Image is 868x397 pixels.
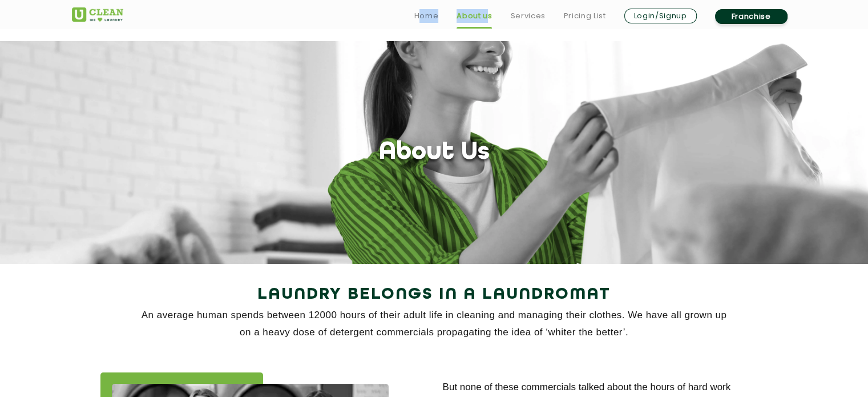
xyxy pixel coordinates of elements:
[379,138,490,167] h1: About Us
[715,9,788,24] a: Franchise
[72,281,797,308] h2: Laundry Belongs in a Laundromat
[457,9,492,23] a: About us
[624,9,697,23] a: Login/Signup
[564,9,606,23] a: Pricing List
[510,9,545,23] a: Services
[72,307,797,341] p: An average human spends between 12000 hours of their adult life in cleaning and managing their cl...
[414,9,439,23] a: Home
[72,7,123,22] img: UClean Laundry and Dry Cleaning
